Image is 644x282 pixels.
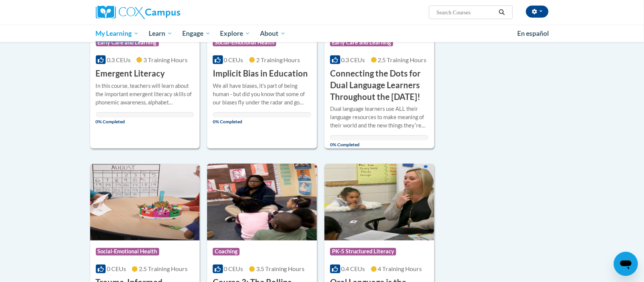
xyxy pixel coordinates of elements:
span: About [260,29,286,38]
span: Engage [182,29,211,38]
button: Search [496,8,507,17]
img: Course Logo [90,164,200,241]
span: Coaching [213,248,240,256]
iframe: Button to launch messaging window [614,252,638,276]
span: My Learning [95,29,139,38]
span: 0.3 CEUs [107,56,131,63]
button: Account Settings [526,6,549,18]
h3: Emergent Literacy [96,68,165,80]
span: 0.4 CEUs [341,265,365,273]
span: Early Care and Learning [330,39,393,46]
span: En español [518,29,549,37]
span: 0 CEUs [224,265,243,273]
a: About [255,25,290,42]
span: Early Care and Learning [96,39,159,46]
span: Learn [149,29,172,38]
div: Main menu [85,25,560,42]
span: PK-5 Structured Literacy [330,248,396,256]
div: In this course, teachers will learn about the important emergent literacy skills of phonemic awar... [96,82,194,107]
span: 3.5 Training Hours [256,265,305,273]
span: Explore [220,29,250,38]
span: 2.5 Training Hours [139,265,188,273]
span: Social-Emotional Health [213,39,276,46]
img: Cox Campus [96,6,180,19]
a: Learn [144,25,177,42]
span: 2 Training Hours [256,56,300,63]
span: 3 Training Hours [143,56,188,63]
h3: Connecting the Dots for Dual Language Learners Throughout the [DATE]! [330,68,429,103]
img: Course Logo [207,164,317,241]
span: 0 CEUs [224,56,243,63]
a: My Learning [91,25,144,42]
div: We all have biases, it's part of being human - but did you know that some of our biases fly under... [213,82,311,107]
div: Dual language learners use ALL their language resources to make meaning of their world and the ne... [330,105,429,130]
span: 4 Training Hours [378,265,422,273]
span: 2.5 Training Hours [378,56,427,63]
a: Cox Campus [96,6,239,19]
a: En español [513,26,554,41]
img: Course Logo [324,164,434,241]
span: 0 CEUs [107,265,126,273]
span: 0.3 CEUs [341,56,365,63]
h3: Implicit Bias in Education [213,68,308,80]
a: Explore [215,25,255,42]
span: Social-Emotional Health [96,248,159,256]
input: Search Courses [436,8,496,17]
a: Engage [177,25,215,42]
